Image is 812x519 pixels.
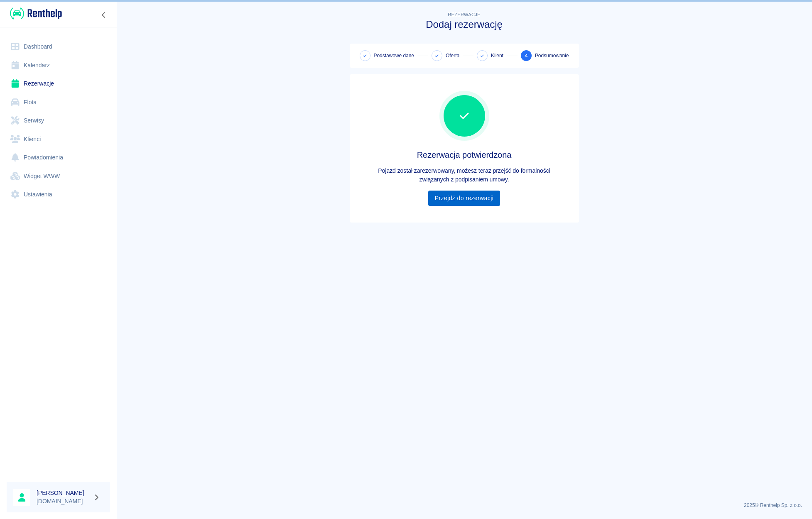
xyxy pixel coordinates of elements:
[350,19,579,30] h3: Dodaj rezerwację
[7,74,110,93] a: Rezerwacje
[10,7,62,20] img: Renthelp logo
[126,502,802,509] p: 2025 © Renthelp Sp. z o.o.
[7,93,110,112] a: Flota
[7,111,110,130] a: Serwisy
[7,56,110,75] a: Kalendarz
[7,7,62,20] a: Renthelp logo
[37,489,90,497] h6: [PERSON_NAME]
[535,52,569,59] span: Podsumowanie
[7,37,110,56] a: Dashboard
[98,10,110,20] button: Zwiń nawigację
[428,191,500,206] a: Przejdź do rezerwacji
[7,148,110,167] a: Powiadomienia
[7,185,110,204] a: Ustawienia
[374,52,414,59] span: Podstawowe dane
[491,52,503,59] span: Klient
[446,52,459,59] span: Oferta
[356,150,572,160] h4: Rezerwacja potwierdzona
[7,130,110,149] a: Klienci
[356,166,572,184] p: Pojazd został zarezerwowany, możesz teraz przejść do formalności związanych z podpisaniem umowy.
[525,51,528,60] span: 4
[448,12,480,17] span: Rezerwacje
[37,497,90,506] p: [DOMAIN_NAME]
[7,167,110,186] a: Widget WWW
